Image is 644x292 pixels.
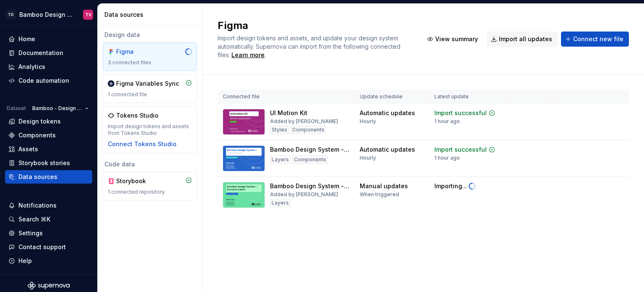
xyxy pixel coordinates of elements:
a: Data sources [5,170,92,184]
button: Contact support [5,240,92,254]
div: Storybook [116,177,156,185]
div: Added by [PERSON_NAME] [270,191,338,198]
div: Components [291,126,326,134]
div: When triggered [360,191,399,198]
th: Connected file [218,90,355,104]
div: Bamboo Design System - Components [270,145,350,154]
a: Figma3 connected files [103,42,197,71]
div: Automatic updates [360,145,415,154]
span: View summary [435,35,478,43]
a: Learn more [231,51,265,59]
div: Contact support [18,243,66,251]
div: Help [18,257,32,265]
div: Search ⌘K [18,215,50,224]
a: Storybook1 connected repository [103,172,197,200]
div: Tokens Studio [116,111,158,120]
button: View summary [423,32,483,47]
div: 1 connected file [108,91,192,98]
div: Components [18,131,56,139]
div: Settings [18,229,43,237]
div: 1 hour ago [434,155,460,161]
a: Storybook stories [5,156,92,170]
div: Bamboo Design System - Documentation [270,182,350,190]
div: Assets [18,145,38,153]
div: Import successful [434,145,487,154]
div: Layers [270,155,291,164]
div: Analytics [18,63,45,71]
button: Connect Tokens Studio [108,140,177,148]
svg: Supernova Logo [28,281,70,290]
span: Connect new file [573,35,623,43]
div: Bamboo Design System [19,11,73,19]
button: Search ⌘K [5,213,92,226]
a: Figma Variables Sync1 connected file [103,74,197,103]
div: Figma Variables Sync [116,79,179,88]
button: Import all updates [487,32,558,47]
button: Notifications [5,199,92,212]
button: Help [5,254,92,268]
span: . [230,52,266,58]
th: Update schedule [355,90,430,104]
a: Documentation [5,46,92,60]
a: Analytics [5,60,92,74]
div: Home [18,35,35,43]
div: Storybook stories [18,159,70,167]
div: TV [85,11,91,18]
button: Connect new file [561,32,629,47]
div: Data sources [18,173,57,181]
div: Code automation [18,76,69,85]
span: Import design tokens and assets, and update your design system automatically. Supernova can impor... [218,34,402,58]
div: Manual updates [360,182,408,190]
div: Import design tokens and assets from Tokens Studio [108,123,192,137]
div: Automatic updates [360,109,415,117]
div: Added by [PERSON_NAME] [270,118,338,125]
div: Data sources [104,11,199,19]
div: UI Motion Kit [270,109,307,117]
a: Design tokens [5,115,92,128]
a: Components [5,129,92,142]
div: Importing... [434,182,467,190]
button: Bamboo - Design System [29,103,92,114]
div: Hourly [360,118,376,125]
a: Code automation [5,74,92,87]
div: Documentation [18,49,63,57]
a: Home [5,32,92,46]
div: Styles [270,126,289,134]
div: Components [292,155,328,164]
div: Dataset [7,105,26,112]
a: Tokens StudioImport design tokens and assets from Tokens StudioConnect Tokens Studio [103,106,197,153]
div: 3 connected files [108,59,192,66]
div: Design data [103,31,197,39]
div: Hourly [360,155,376,161]
span: Import all updates [499,35,552,43]
span: Bamboo - Design System [32,105,82,112]
div: Import successful [434,109,487,117]
div: 1 connected repository [108,189,192,195]
h2: Figma [218,19,413,32]
div: Figma [116,47,156,56]
a: Settings [5,226,92,240]
div: Layers [270,199,291,207]
div: Code data [103,160,197,168]
div: TD [6,10,16,20]
div: 1 hour ago [434,118,460,125]
button: TDBamboo Design SystemTV [2,5,96,24]
a: Assets [5,142,92,156]
th: Latest update [429,90,509,104]
div: Design tokens [18,117,61,126]
div: Notifications [18,201,57,210]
